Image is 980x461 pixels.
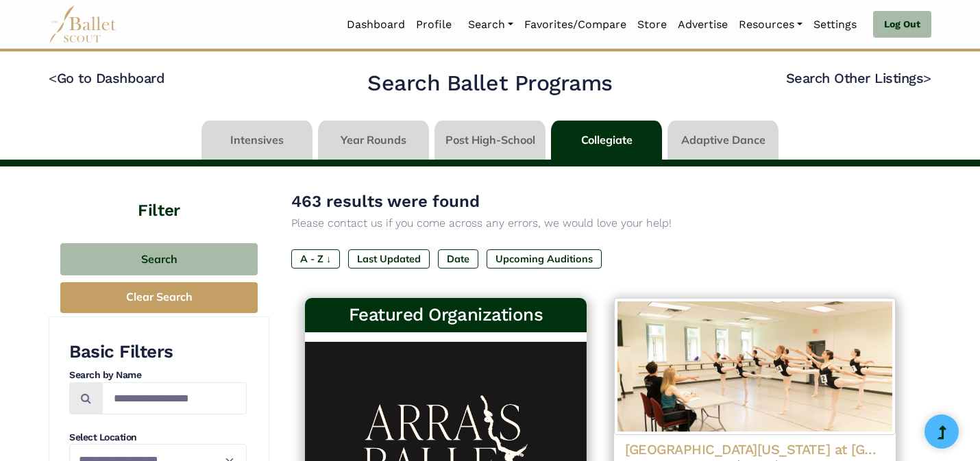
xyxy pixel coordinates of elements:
[316,303,576,327] h3: Featured Organizations
[632,10,672,39] a: Store
[672,10,733,39] a: Advertise
[411,10,457,39] a: Profile
[199,121,315,160] li: Intensives
[665,121,781,160] li: Adaptive Dance
[625,440,885,458] h4: [GEOGRAPHIC_DATA][US_STATE] at [GEOGRAPHIC_DATA]
[49,166,269,223] h4: Filter
[69,431,247,445] h4: Select Location
[69,340,247,364] h3: Basic Filters
[341,10,411,39] a: Dashboard
[60,243,258,275] button: Search
[291,214,909,232] p: Please contact us if you come across any errors, we would love your help!
[291,249,340,269] label: A - Z ↓
[548,121,665,160] li: Collegiate
[614,298,896,435] img: Logo
[487,249,602,269] label: Upcoming Auditions
[315,121,432,160] li: Year Rounds
[786,70,931,86] a: Search Other Listings>
[60,282,258,313] button: Clear Search
[519,10,632,39] a: Favorites/Compare
[291,192,480,211] span: 463 results were found
[463,10,519,39] a: Search
[432,121,548,160] li: Post High-School
[873,11,931,38] a: Log Out
[49,70,164,86] a: <Go to Dashboard
[438,249,478,269] label: Date
[367,69,612,98] h2: Search Ballet Programs
[733,10,808,39] a: Resources
[102,382,247,414] input: Search by names...
[923,69,931,86] code: >
[49,69,57,86] code: <
[348,249,430,269] label: Last Updated
[69,369,247,382] h4: Search by Name
[808,10,862,39] a: Settings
